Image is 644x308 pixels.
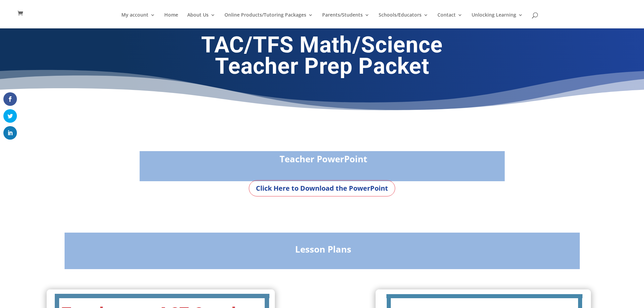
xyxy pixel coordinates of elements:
a: My account [121,13,155,28]
strong: Teacher PowerPoint [280,153,367,165]
a: Schools/Educators [379,13,428,28]
a: Contact [437,13,462,28]
a: Home [164,13,178,28]
a: Unlocking Learning [472,13,523,28]
a: Click Here to Download the PowerPoint [249,180,395,196]
a: About Us [187,13,215,28]
strong: Lesson Plans [295,243,351,255]
a: Online Products/Tutoring Packages [224,13,313,28]
a: Parents/Students [322,13,369,28]
h1: Teacher Prep Packet [140,57,505,79]
h1: TAC/TFS Math/Science [140,36,505,57]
